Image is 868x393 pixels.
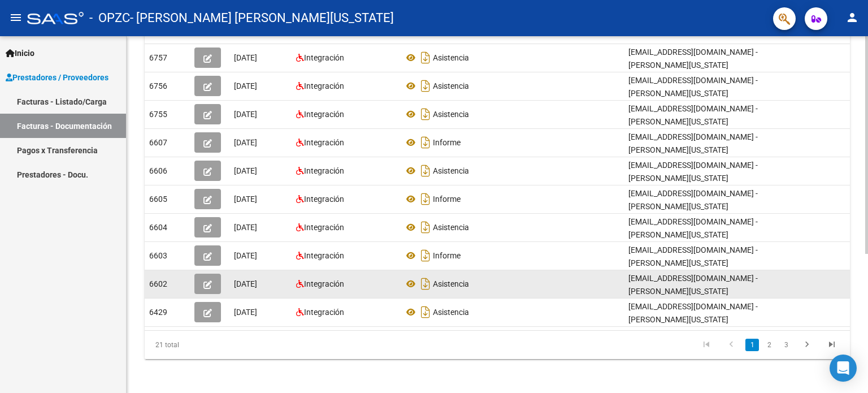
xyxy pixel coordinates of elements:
[234,279,257,288] span: [DATE]
[418,303,433,321] i: Descargar documento
[234,81,257,90] span: [DATE]
[304,53,344,62] span: Integración
[845,11,859,24] mat-icon: person
[433,53,469,62] span: Asistencia
[628,245,758,267] span: [EMAIL_ADDRESS][DOMAIN_NAME] - [PERSON_NAME][US_STATE]
[234,251,257,260] span: [DATE]
[418,275,433,293] i: Descargar documento
[234,195,257,204] span: [DATE]
[234,166,257,175] span: [DATE]
[433,166,469,175] span: Asistencia
[628,161,758,183] span: [EMAIL_ADDRESS][DOMAIN_NAME] - [PERSON_NAME][US_STATE]
[149,53,167,62] span: 6757
[89,6,130,31] span: - OPZC
[304,110,344,119] span: Integración
[149,166,167,175] span: 6606
[6,47,34,59] span: Inicio
[628,217,758,239] span: [EMAIL_ADDRESS][DOMAIN_NAME] - [PERSON_NAME][US_STATE]
[433,223,469,232] span: Asistencia
[149,110,167,119] span: 6755
[433,110,469,119] span: Asistencia
[304,223,344,232] span: Integración
[9,11,23,24] mat-icon: menu
[418,49,433,67] i: Descargar documento
[830,355,857,382] div: Open Intercom Messenger
[149,223,167,232] span: 6604
[6,71,108,84] span: Prestadores / Proveedores
[761,335,778,355] li: page 2
[762,339,776,351] a: 2
[234,138,257,147] span: [DATE]
[628,104,758,126] span: [EMAIL_ADDRESS][DOMAIN_NAME] - [PERSON_NAME][US_STATE]
[418,133,433,152] i: Descargar documento
[304,166,344,175] span: Integración
[149,279,167,288] span: 6602
[745,339,759,351] a: 1
[149,195,167,204] span: 6605
[149,138,167,147] span: 6607
[149,81,167,90] span: 6756
[304,81,344,90] span: Integración
[304,279,344,288] span: Integración
[418,190,433,208] i: Descargar documento
[628,47,758,70] span: [EMAIL_ADDRESS][DOMAIN_NAME] - [PERSON_NAME][US_STATE]
[234,308,257,317] span: [DATE]
[778,335,795,355] li: page 3
[418,247,433,265] i: Descargar documento
[418,162,433,180] i: Descargar documento
[796,339,818,351] a: go to next page
[628,302,758,324] span: [EMAIL_ADDRESS][DOMAIN_NAME] - [PERSON_NAME][US_STATE]
[304,195,344,204] span: Integración
[821,339,843,351] a: go to last page
[234,53,257,62] span: [DATE]
[418,77,433,95] i: Descargar documento
[234,223,257,232] span: [DATE]
[149,308,167,317] span: 6429
[149,251,167,260] span: 6603
[433,195,461,204] span: Informe
[130,6,394,31] span: - [PERSON_NAME] [PERSON_NAME][US_STATE]
[145,331,284,359] div: 21 total
[433,81,469,90] span: Asistencia
[433,138,461,147] span: Informe
[304,308,344,317] span: Integración
[234,110,257,119] span: [DATE]
[744,335,761,355] li: page 1
[433,279,469,288] span: Asistencia
[779,339,793,351] a: 3
[628,189,758,211] span: [EMAIL_ADDRESS][DOMAIN_NAME] - [PERSON_NAME][US_STATE]
[433,251,461,260] span: Informe
[628,76,758,98] span: [EMAIL_ADDRESS][DOMAIN_NAME] - [PERSON_NAME][US_STATE]
[304,138,344,147] span: Integración
[418,218,433,236] i: Descargar documento
[628,274,758,296] span: [EMAIL_ADDRESS][DOMAIN_NAME] - [PERSON_NAME][US_STATE]
[418,105,433,123] i: Descargar documento
[696,339,717,351] a: go to first page
[304,251,344,260] span: Integración
[433,308,469,317] span: Asistencia
[721,339,742,351] a: go to previous page
[628,132,758,154] span: [EMAIL_ADDRESS][DOMAIN_NAME] - [PERSON_NAME][US_STATE]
